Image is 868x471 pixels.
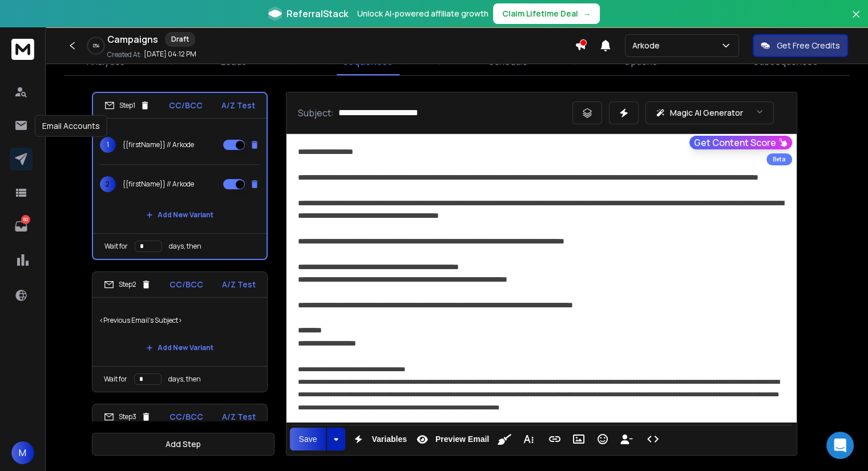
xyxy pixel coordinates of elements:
[10,215,33,238] a: 60
[642,428,664,450] button: Code View
[107,50,142,59] p: Created At:
[753,34,848,57] button: Get Free Credits
[518,428,539,450] button: More Text
[357,8,488,19] p: Unlock AI-powered affiliate growth
[169,279,203,290] p: CC/BCC
[290,428,326,450] button: Save
[583,8,591,19] span: →
[104,242,128,251] p: Wait for
[777,40,840,51] p: Get Free Credits
[286,7,348,21] span: ReferralStack
[107,33,158,46] h1: Campaigns
[137,204,223,226] button: Add New Variant
[849,7,863,34] button: Close banner
[123,180,194,189] p: {{firstName}} // Arkode
[689,136,792,149] button: Get Content Score
[348,428,409,450] button: Variables
[169,100,203,111] p: CC/BCC
[104,375,127,384] p: Wait for
[222,279,256,290] p: A/Z Test
[433,435,491,444] span: Preview Email
[411,428,491,450] button: Preview Email
[21,215,30,224] p: 60
[568,428,590,450] button: Insert Image (Ctrl+P)
[222,411,256,423] p: A/Z Test
[298,106,334,120] p: Subject:
[92,92,268,260] li: Step1CC/BCCA/Z Test1{{firstName}} // Arkode2{{firstName}} // ArkodeAdd New VariantWait fordays, then
[104,100,150,111] div: Step 1
[493,3,600,24] button: Claim Lifetime Deal→
[766,153,792,165] div: Beta
[670,107,743,119] p: Magic AI Generator
[11,441,34,464] button: M
[137,336,223,359] button: Add New Variant
[99,304,260,336] p: <Previous Email's Subject>
[221,100,255,111] p: A/Z Test
[104,279,151,290] div: Step 2
[592,428,613,450] button: Emoticons
[544,428,566,450] button: Insert Link (Ctrl+K)
[826,432,854,459] div: Open Intercom Messenger
[100,137,116,153] span: 1
[168,375,201,384] p: days, then
[92,271,268,392] li: Step2CC/BCCA/Z Test<Previous Email's Subject>Add New VariantWait fordays, then
[93,42,99,49] p: 0 %
[169,242,201,251] p: days, then
[100,176,116,192] span: 2
[104,412,151,422] div: Step 3
[144,50,196,59] p: [DATE] 04:12 PM
[632,40,664,51] p: Arkode
[369,435,409,444] span: Variables
[645,101,774,124] button: Magic AI Generator
[123,140,194,149] p: {{firstName}} // Arkode
[616,428,637,450] button: Insert Unsubscribe Link
[494,428,515,450] button: Clean HTML
[92,433,274,456] button: Add Step
[165,32,195,47] div: Draft
[169,411,203,423] p: CC/BCC
[35,115,107,137] div: Email Accounts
